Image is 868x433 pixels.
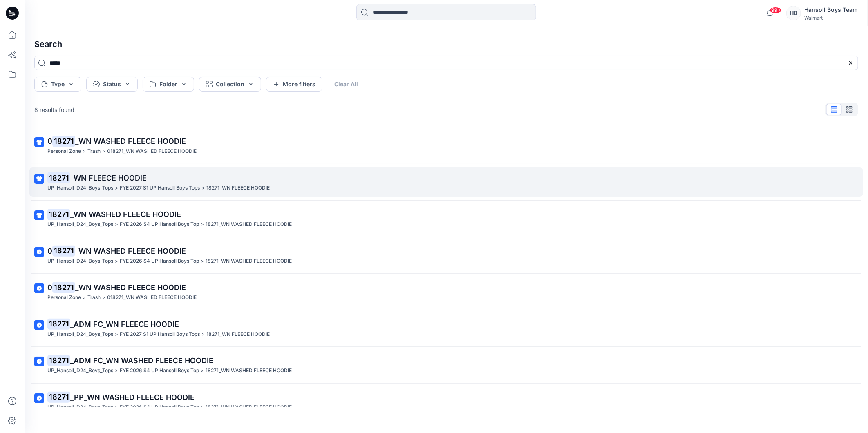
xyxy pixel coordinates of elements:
[206,184,270,192] p: 18271_WN FLEECE HOODIE
[120,403,199,412] p: FYE 2026 S4 UP Hansoll Boys Top
[52,135,75,147] mark: 18271
[29,241,863,270] a: 018271_WN WASHED FLEECE HOODIEUP_Hansoll_D24_Boys_Tops>FYE 2026 S4 UP Hansoll Boys Top>18271_WN W...
[47,283,52,292] span: 0
[75,247,186,255] span: _WN WASHED FLEECE HOODIE
[29,350,863,380] a: 18271_ADM FC_WN WASHED FLEECE HOODIEUP_Hansoll_D24_Boys_Tops>FYE 2026 S4 UP Hansoll Boys Top>1827...
[120,257,199,266] p: FYE 2026 S4 UP Hansoll Boys Top
[201,330,205,339] p: >
[47,355,70,366] mark: 18271
[47,293,81,302] p: Personal Zone
[29,131,863,161] a: 018271_WN WASHED FLEECE HOODIEPersonal Zone>Trash>018271_WN WASHED FLEECE HOODIE
[86,77,138,92] button: Status
[201,366,204,375] p: >
[206,257,292,266] p: 18271_WN WASHED FLEECE HOODIE
[87,147,101,156] p: Trash
[199,77,261,92] button: Collection
[201,257,204,266] p: >
[120,366,199,375] p: FYE 2026 S4 UP Hansoll Boys Top
[47,403,113,412] p: UP_Hansoll_D24_Boys_Tops
[115,366,118,375] p: >
[70,210,181,219] span: _WN WASHED FLEECE HOODIE
[47,257,113,266] p: UP_Hansoll_D24_Boys_Tops
[120,184,200,192] p: FYE 2027 S1 UP Hansoll Boys Tops
[29,387,863,417] a: 18271_PP_WN WASHED FLEECE HOODIEUP_Hansoll_D24_Boys_Tops>FYE 2026 S4 UP Hansoll Boys Top>18271_WN...
[107,147,197,156] p: 018271_WN WASHED FLEECE HOODIE
[47,318,70,330] mark: 18271
[29,204,863,234] a: 18271_WN WASHED FLEECE HOODIEUP_Hansoll_D24_Boys_Tops>FYE 2026 S4 UP Hansoll Boys Top>18271_WN WA...
[206,220,292,229] p: 18271_WN WASHED FLEECE HOODIE
[120,220,199,229] p: FYE 2026 S4 UP Hansoll Boys Top
[47,137,52,145] span: 0
[115,257,118,266] p: >
[115,184,118,192] p: >
[804,5,858,15] div: Hansoll Boys Team
[770,7,782,13] span: 99+
[34,105,74,114] p: 8 results found
[102,293,105,302] p: >
[115,403,118,412] p: >
[786,6,801,20] div: HB
[70,356,213,365] span: _ADM FC_WN WASHED FLEECE HOODIE
[83,293,86,302] p: >
[47,172,70,183] mark: 18271
[201,184,205,192] p: >
[143,77,194,92] button: Folder
[70,320,179,328] span: _ADM FC_WN FLEECE HOODIE
[34,77,81,92] button: Type
[206,330,270,339] p: 18271_WN FLEECE HOODIE
[107,293,197,302] p: 018271_WN WASHED FLEECE HOODIE
[266,77,322,92] button: More filters
[206,366,292,375] p: 18271_WN WASHED FLEECE HOODIE
[47,366,113,375] p: UP_Hansoll_D24_Boys_Tops
[804,15,858,21] div: Walmart
[52,282,75,293] mark: 18271
[83,147,86,156] p: >
[28,33,865,56] h4: Search
[115,220,118,229] p: >
[47,209,70,220] mark: 18271
[115,330,118,339] p: >
[29,277,863,307] a: 018271_WN WASHED FLEECE HOODIEPersonal Zone>Trash>018271_WN WASHED FLEECE HOODIE
[29,314,863,344] a: 18271_ADM FC_WN FLEECE HOODIEUP_Hansoll_D24_Boys_Tops>FYE 2027 S1 UP Hansoll Boys Tops>18271_WN F...
[70,174,147,182] span: _WN FLEECE HOODIE
[47,184,113,192] p: UP_Hansoll_D24_Boys_Tops
[47,391,70,403] mark: 18271
[120,330,200,339] p: FYE 2027 S1 UP Hansoll Boys Tops
[102,147,105,156] p: >
[70,393,195,402] span: _PP_WN WASHED FLEECE HOODIE
[47,147,81,156] p: Personal Zone
[75,283,186,292] span: _WN WASHED FLEECE HOODIE
[47,330,113,339] p: UP_Hansoll_D24_Boys_Tops
[201,403,204,412] p: >
[206,403,292,412] p: 18271_WN WASHED FLEECE HOODIE
[47,247,52,255] span: 0
[47,220,113,229] p: UP_Hansoll_D24_Boys_Tops
[201,220,204,229] p: >
[75,137,186,145] span: _WN WASHED FLEECE HOODIE
[29,167,863,197] a: 18271_WN FLEECE HOODIEUP_Hansoll_D24_Boys_Tops>FYE 2027 S1 UP Hansoll Boys Tops>18271_WN FLEECE H...
[52,245,75,257] mark: 18271
[87,293,101,302] p: Trash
